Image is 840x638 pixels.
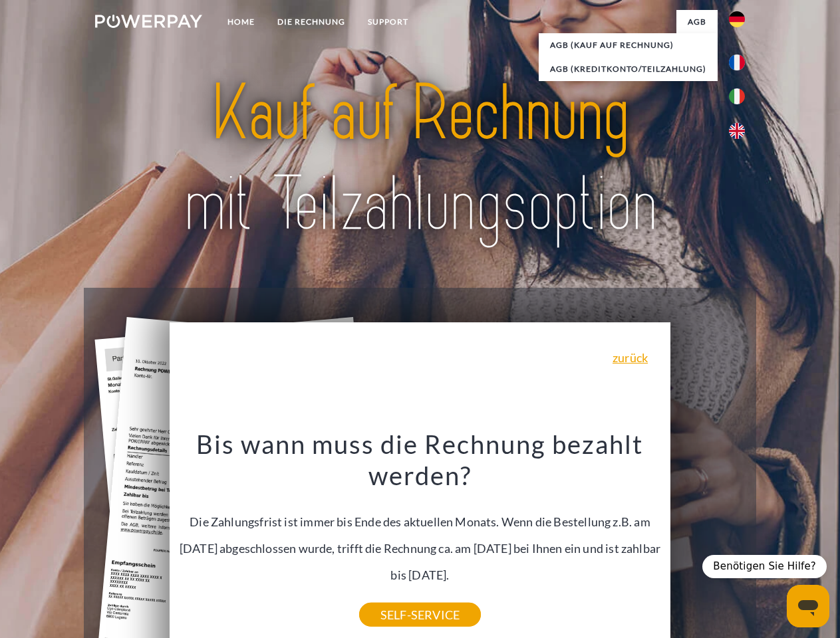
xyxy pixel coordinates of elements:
[539,33,718,57] a: AGB (Kauf auf Rechnung)
[127,64,713,255] img: title-powerpay_de.svg
[729,54,745,70] img: fr
[539,57,718,81] a: AGB (Kreditkonto/Teilzahlung)
[729,123,745,139] img: en
[787,585,829,627] iframe: Schaltfläche zum Öffnen des Messaging-Fensters; Konversation läuft
[729,11,745,27] img: de
[613,352,648,364] a: zurück
[702,555,827,578] div: Benötigen Sie Hilfe?
[178,428,663,492] h3: Bis wann muss die Rechnung bezahlt werden?
[216,10,266,34] a: Home
[729,88,745,104] img: it
[266,10,356,34] a: DIE RECHNUNG
[359,603,481,627] a: SELF-SERVICE
[95,15,202,28] img: logo-powerpay-white.svg
[356,10,420,34] a: SUPPORT
[676,10,718,34] a: agb
[178,428,663,615] div: Die Zahlungsfrist ist immer bis Ende des aktuellen Monats. Wenn die Bestellung z.B. am [DATE] abg...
